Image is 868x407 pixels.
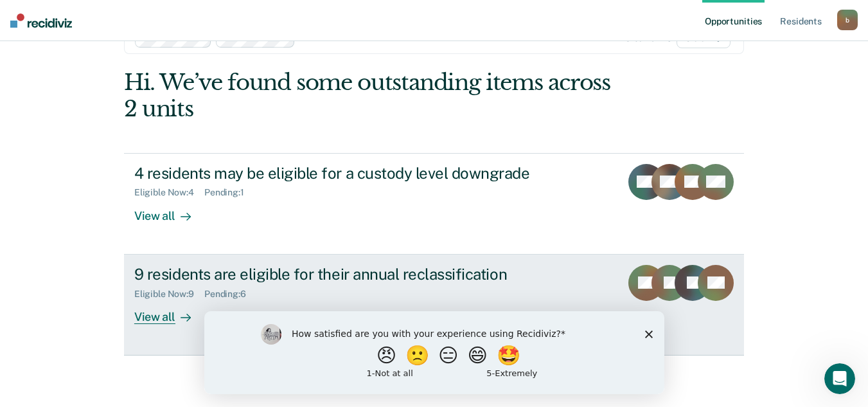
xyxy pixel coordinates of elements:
[124,153,744,255] a: 4 residents may be eligible for a custody level downgradeEligible Now:4Pending:1View all
[204,311,664,394] iframe: Survey by Kim from Recidiviz
[134,299,206,324] div: View all
[204,187,254,198] div: Pending : 1
[204,289,256,300] div: Pending : 6
[824,363,855,394] iframe: Intercom live chat
[134,164,585,183] div: 4 residents may be eligible for a custody level downgrade
[837,10,858,30] button: b
[134,187,204,198] div: Eligible Now : 4
[134,289,204,300] div: Eligible Now : 9
[134,198,206,223] div: View all
[124,255,744,356] a: 9 residents are eligible for their annual reclassificationEligible Now:9Pending:6View all
[134,265,585,284] div: 9 residents are eligible for their annual reclassification
[10,14,72,28] img: Recidiviz
[124,69,620,122] div: Hi. We’ve found some outstanding items across 2 units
